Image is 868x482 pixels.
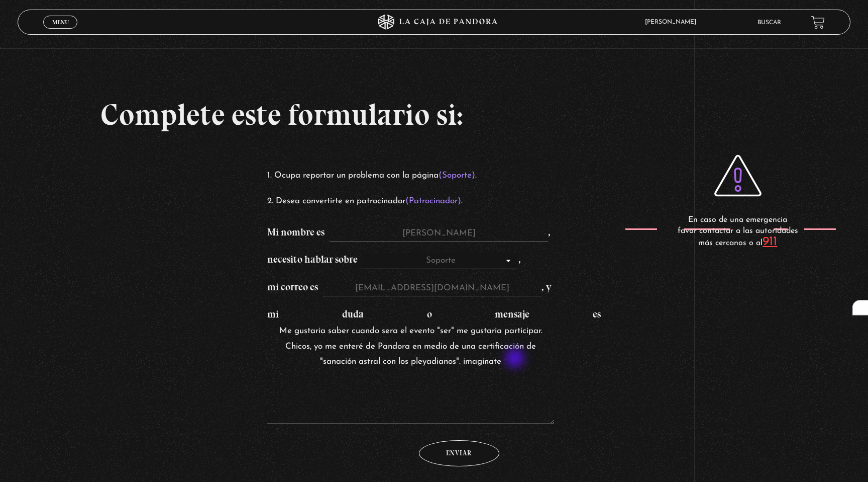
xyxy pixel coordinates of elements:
[52,19,69,25] span: Menu
[763,235,777,248] a: 911
[267,194,601,209] li: Desea convertirte en patrocinador .
[100,97,767,133] h2: Complete este formulario si:
[659,214,817,249] p: En caso de una emergencia favor contactar a las autoridades más cercanos o al
[811,16,825,29] a: View your shopping cart
[267,281,552,293] label: mi correo es , y
[267,224,601,467] form: Formulario de contacto
[49,28,72,35] span: Cerrar
[363,253,518,269] select: necesito hablar sobre,
[267,168,601,184] li: Ocupa reportar un problema con la página .
[419,440,499,467] input: Enviar
[267,308,601,427] label: mi duda o mensaje es
[323,281,541,297] input: mi correo es, y
[330,226,548,242] input: Mi nombre es,
[267,226,551,238] label: Mi nombre es ,
[267,324,554,424] textarea: To enrich screen reader interactions, please activate Accessibility in Grammarly extension settings
[640,19,706,25] span: [PERSON_NAME]
[757,20,781,26] a: Buscar
[439,171,475,180] mark: (Soporte)
[405,197,461,205] mark: (Patrocinador)
[267,253,521,265] label: necesito hablar sobre ,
